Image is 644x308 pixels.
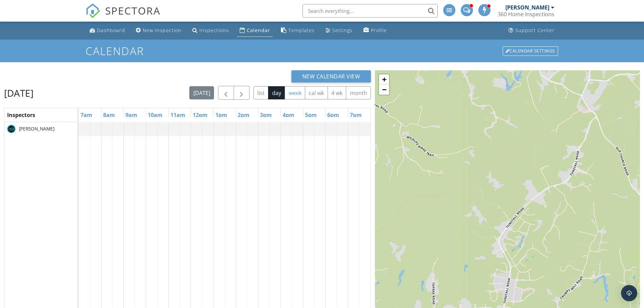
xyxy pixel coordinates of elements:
[236,110,251,120] a: 2pm
[515,27,555,33] div: Support Center
[86,45,559,57] h1: Calendar
[323,24,355,37] a: Settings
[371,27,387,33] div: Profile
[303,110,318,120] a: 5pm
[291,70,371,82] button: New Calendar View
[105,3,161,18] span: SPECTORA
[143,27,182,33] div: New Inspection
[191,110,209,120] a: 12pm
[247,27,270,33] div: Calendar
[305,86,328,99] button: cal wk
[7,111,35,119] span: Inspectors
[4,86,33,100] h2: [DATE]
[621,285,637,301] div: Open Intercom Messenger
[234,86,249,100] button: Next day
[505,4,549,11] div: [PERSON_NAME]
[281,110,296,120] a: 4pm
[258,110,273,120] a: 3pm
[379,85,389,95] a: Zoom out
[133,24,184,37] a: New Inspection
[328,86,347,99] button: 4 wk
[268,86,285,99] button: day
[87,24,128,37] a: Dashboard
[326,110,341,120] a: 6pm
[285,86,305,99] button: week
[97,27,125,33] div: Dashboard
[86,3,100,18] img: The Best Home Inspection Software - Spectora
[190,24,232,37] a: Inspections
[506,24,557,37] a: Support Center
[379,74,389,85] a: Zoom in
[498,11,554,18] div: 360 Home Inspections
[7,125,16,133] img: 360_logo_color.png
[346,86,371,99] button: month
[254,86,269,99] button: list
[503,46,558,56] div: Calendar Settings
[237,24,273,37] a: Calendar
[18,125,56,132] span: [PERSON_NAME]
[218,86,234,100] button: Previous day
[361,24,389,37] a: Profile
[288,27,315,33] div: Templates
[189,86,214,99] button: [DATE]
[86,9,161,23] a: SPECTORA
[199,27,229,33] div: Inspections
[332,27,353,33] div: Settings
[146,110,164,120] a: 10am
[214,110,229,120] a: 1pm
[303,4,438,18] input: Search everything...
[348,110,363,120] a: 7pm
[502,46,559,56] a: Calendar Settings
[169,110,187,120] a: 11am
[278,24,317,37] a: Templates
[79,110,94,120] a: 7am
[124,110,139,120] a: 9am
[101,110,117,120] a: 8am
